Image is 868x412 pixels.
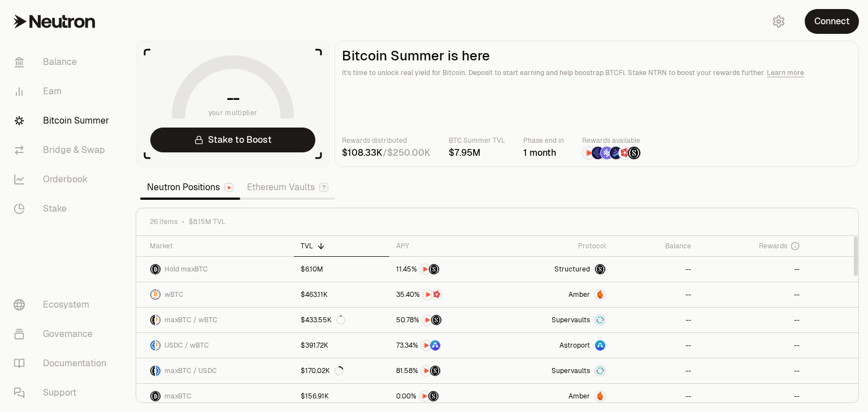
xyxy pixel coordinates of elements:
[423,290,433,300] img: NTRN
[559,341,590,350] span: Astroport
[240,176,335,199] a: Ethereum Vaults
[156,340,160,350] img: wBTC Logo
[5,77,122,106] a: Earn
[396,391,495,402] button: NTRNStructured Points
[5,378,122,407] a: Support
[601,147,613,159] img: Solv Points
[628,147,640,159] img: Structured Points
[150,315,155,325] img: maxBTC Logo
[502,308,613,332] a: SupervaultsSupervaults
[140,176,240,199] a: Neutron Positions
[396,264,495,275] button: NTRNStructured Points
[552,366,590,375] span: Supervaults
[389,257,502,282] a: NTRNStructured Points
[294,282,389,307] a: $463.11K
[421,340,431,350] img: NTRN
[419,391,429,401] img: NTRN
[150,290,160,300] img: wBTC Logo
[5,165,122,194] a: Orderbook
[421,366,431,376] img: NTRN
[342,146,431,160] div: /
[595,391,605,401] img: Amber
[209,107,258,119] span: your multiplier
[583,147,595,159] img: NTRN
[389,358,502,383] a: NTRNStructured Points
[164,265,208,274] span: Hold maxBTC
[5,135,122,165] a: Bridge & Swap
[164,341,209,350] span: USDC / wBTC
[428,391,439,401] img: Structured Points
[164,290,184,299] span: wBTC
[301,315,345,325] div: $433.55K
[430,366,440,376] img: Structured Points
[619,242,691,251] div: Balance
[150,391,160,401] img: maxBTC Logo
[164,392,192,401] span: maxBTC
[613,257,697,282] a: --
[502,333,613,358] a: Astroport
[698,257,807,282] a: --
[554,265,590,274] span: Structured
[449,135,505,146] p: BTC Summer TVL
[502,257,613,282] a: StructuredmaxBTC
[156,366,160,376] img: USDC Logo
[164,366,217,375] span: maxBTC / USDC
[523,135,564,146] p: Phase end in
[389,333,502,358] a: NTRNASTRO
[502,384,613,409] a: AmberAmber
[396,242,495,251] div: APY
[805,9,859,34] button: Connect
[613,282,697,307] a: --
[759,242,787,251] span: Rewards
[389,282,502,307] a: NTRNMars Fragments
[396,340,495,351] button: NTRNASTRO
[301,265,323,274] div: $6.10M
[189,217,225,226] span: $8.15M TVL
[150,128,315,152] a: Stake to Boost
[613,333,697,358] a: --
[552,315,590,325] span: Supervaults
[592,147,604,159] img: EtherFi Points
[294,384,389,409] a: $156.91K
[396,314,495,326] button: NTRNStructured Points
[523,146,564,160] div: 1 month
[698,333,807,358] a: --
[342,135,431,146] p: Rewards distributed
[429,264,439,274] img: Structured Points
[294,333,389,358] a: $391.72K
[420,264,430,274] img: NTRN
[613,384,697,409] a: --
[568,290,590,299] span: Amber
[5,290,122,319] a: Ecosystem
[136,384,294,409] a: maxBTC LogomaxBTC
[136,257,294,282] a: maxBTC LogoHold maxBTC
[698,358,807,383] a: --
[225,184,233,191] img: Neutron Logo
[767,68,804,77] a: Learn more
[294,257,389,282] a: $6.10M
[389,308,502,332] a: NTRNStructured Points
[619,147,631,159] img: Mars Fragments
[227,89,240,107] h1: --
[5,106,122,135] a: Bitcoin Summer
[422,315,432,325] img: NTRN
[568,392,590,401] span: Amber
[502,282,613,307] a: AmberAmber
[294,358,389,383] a: $170.02K
[5,194,122,223] a: Stake
[136,358,294,383] a: maxBTC LogoUSDC LogomaxBTC / USDC
[301,392,329,401] div: $156.91K
[389,384,502,409] a: NTRNStructured Points
[613,358,697,383] a: --
[164,315,218,325] span: maxBTC / wBTC
[613,308,697,332] a: --
[150,217,177,226] span: 26 items
[698,282,807,307] a: --
[698,308,807,332] a: --
[150,366,155,376] img: maxBTC Logo
[5,47,122,77] a: Balance
[502,358,613,383] a: SupervaultsSupervaults
[430,340,440,350] img: ASTRO
[136,282,294,307] a: wBTC LogowBTC
[301,242,382,251] div: TVL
